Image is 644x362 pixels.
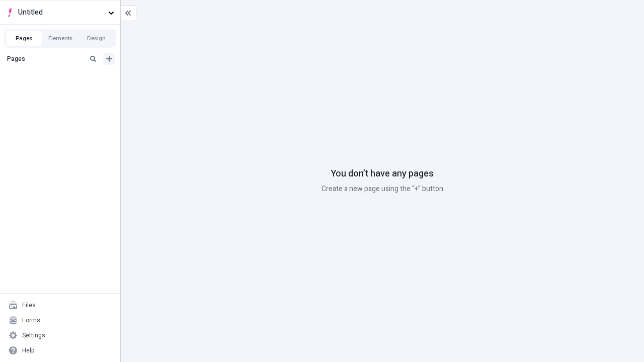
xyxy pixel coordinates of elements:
div: Help [22,346,35,354]
div: Forms [22,316,40,324]
p: Create a new page using the “+” button [321,184,443,195]
button: Pages [6,31,42,46]
div: Pages [7,55,83,63]
p: You don’t have any pages [331,167,434,180]
div: Files [22,301,36,309]
span: Untitled [18,7,104,18]
div: Settings [22,331,45,339]
button: Elements [42,31,78,46]
button: Design [78,31,115,46]
button: Add new [103,53,115,65]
